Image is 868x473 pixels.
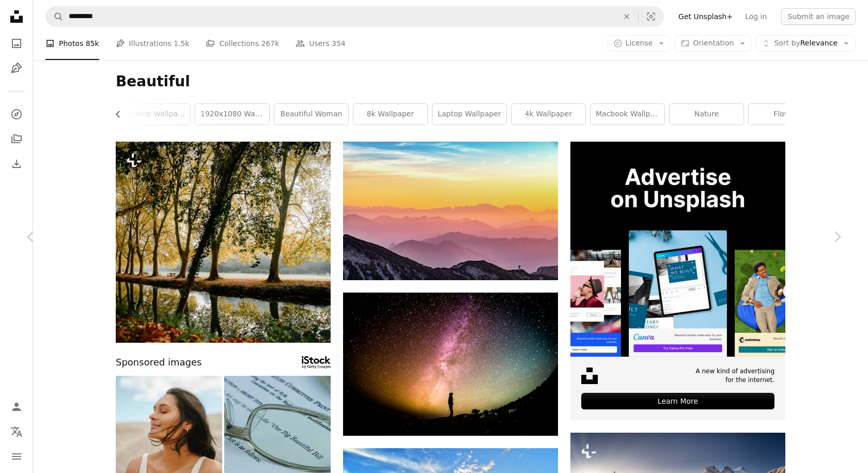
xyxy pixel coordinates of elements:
[116,104,190,125] a: desktop wallpaper
[512,104,585,125] a: 4k wallpaper
[343,359,558,369] a: silhouette photography of person
[343,293,558,436] img: silhouette photography of person
[45,6,664,27] form: Find visuals sitewide
[693,39,734,47] span: Orientation
[296,27,345,60] a: Users 354
[6,129,27,149] a: Collections
[6,33,27,54] a: Photos
[806,187,868,286] a: Next
[615,7,638,26] button: Clear
[6,396,27,417] a: Log in / Sign up
[749,104,823,125] a: flower
[639,7,663,26] button: Visual search
[6,446,27,467] button: Menu
[774,39,800,47] span: Sort by
[274,104,348,125] a: beautiful woman
[116,27,190,60] a: Illustrations 1.5k
[174,38,189,49] span: 1.5k
[343,142,558,280] img: landscape photography of mountains
[343,206,558,215] a: landscape photography of mountains
[608,35,671,52] button: License
[432,104,506,125] a: laptop wallpaper
[116,72,785,91] h1: Beautiful
[739,8,773,25] a: Log in
[116,142,331,343] img: a body of water surrounded by lots of trees
[695,367,774,385] span: A new kind of advertising for the internet.
[591,104,664,125] a: macbook wallpaper
[206,27,279,60] a: Collections 267k
[570,142,785,420] a: A new kind of advertisingfor the internet.Learn More
[774,38,838,49] span: Relevance
[332,38,346,49] span: 354
[116,355,202,370] span: Sponsored images
[6,104,27,125] a: Explore
[261,38,279,49] span: 267k
[672,8,739,25] a: Get Unsplash+
[781,8,856,25] button: Submit an image
[195,104,269,125] a: 1920x1080 wallpaper
[6,154,27,174] a: Download History
[116,237,331,247] a: a body of water surrounded by lots of trees
[675,35,752,52] button: Orientation
[581,368,598,384] img: file-1631678316303-ed18b8b5cb9cimage
[670,104,743,125] a: nature
[46,7,64,26] button: Search Unsplash
[756,35,856,52] button: Sort byRelevance
[570,142,785,357] img: file-1635990755334-4bfd90f37242image
[6,421,27,442] button: Language
[6,58,27,79] a: Illustrations
[581,393,774,409] div: Learn More
[626,39,653,47] span: License
[353,104,427,125] a: 8k wallpaper
[116,104,128,125] button: scroll list to the left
